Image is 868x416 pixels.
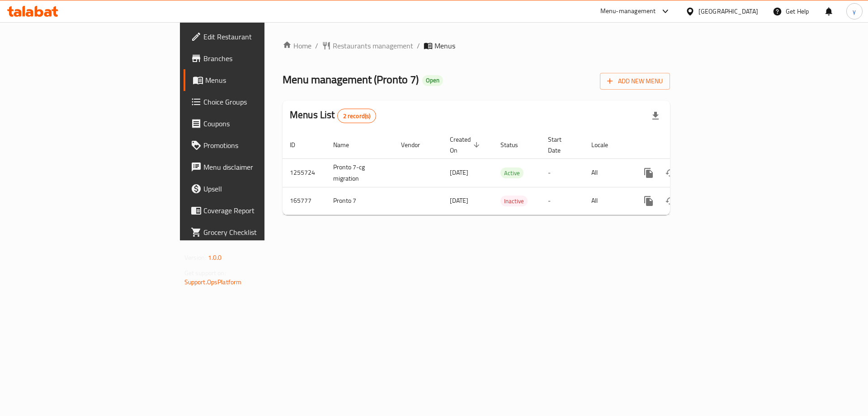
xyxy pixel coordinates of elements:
[184,69,325,91] a: Menus
[283,131,732,215] table: enhanced table
[333,139,361,150] span: Name
[184,252,207,263] span: Version:
[184,200,325,221] a: Coverage Report
[600,73,670,90] button: Add New Menu
[290,108,376,123] h2: Menus List
[500,139,530,150] span: Status
[853,6,856,16] span: y
[337,109,377,123] div: Total records count
[660,190,681,212] button: Change Status
[541,158,584,187] td: -
[591,139,620,150] span: Locale
[203,227,318,238] span: Grocery Checklist
[205,75,318,86] span: Menus
[283,40,670,51] nav: breadcrumb
[450,134,482,156] span: Created On
[450,195,468,206] span: [DATE]
[600,6,656,17] div: Menu-management
[203,205,318,216] span: Coverage Report
[326,158,394,187] td: Pronto 7-cg migration
[584,187,631,215] td: All
[333,40,413,51] span: Restaurants management
[326,187,394,215] td: Pronto 7
[500,168,524,178] span: Active
[203,162,318,172] span: Menu disclaimer
[184,48,325,69] a: Branches
[184,267,226,279] span: Get support on:
[338,112,376,120] span: 2 record(s)
[401,139,432,150] span: Vendor
[698,6,758,16] div: [GEOGRAPHIC_DATA]
[607,76,663,87] span: Add New Menu
[548,134,573,156] span: Start Date
[184,91,325,113] a: Choice Groups
[203,140,318,151] span: Promotions
[203,31,318,42] span: Edit Restaurant
[500,167,524,178] div: Active
[184,156,325,178] a: Menu disclaimer
[203,96,318,107] span: Choice Groups
[450,167,468,178] span: [DATE]
[203,118,318,129] span: Coupons
[184,26,325,48] a: Edit Restaurant
[500,196,528,206] span: Inactive
[638,162,660,184] button: more
[660,162,681,184] button: Change Status
[631,131,732,159] th: Actions
[322,40,413,51] a: Restaurants management
[184,134,325,156] a: Promotions
[184,221,325,243] a: Grocery Checklist
[434,40,455,51] span: Menus
[184,276,242,288] a: Support.OpsPlatform
[184,113,325,134] a: Coupons
[541,187,584,215] td: -
[422,77,443,84] span: Open
[203,53,318,64] span: Branches
[283,69,419,90] span: Menu management ( Pronto 7 )
[203,183,318,194] span: Upsell
[584,158,631,187] td: All
[208,252,222,263] span: 1.0.0
[290,139,307,150] span: ID
[645,105,666,127] div: Export file
[422,75,443,86] div: Open
[638,190,660,212] button: more
[184,178,325,200] a: Upsell
[417,40,420,51] li: /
